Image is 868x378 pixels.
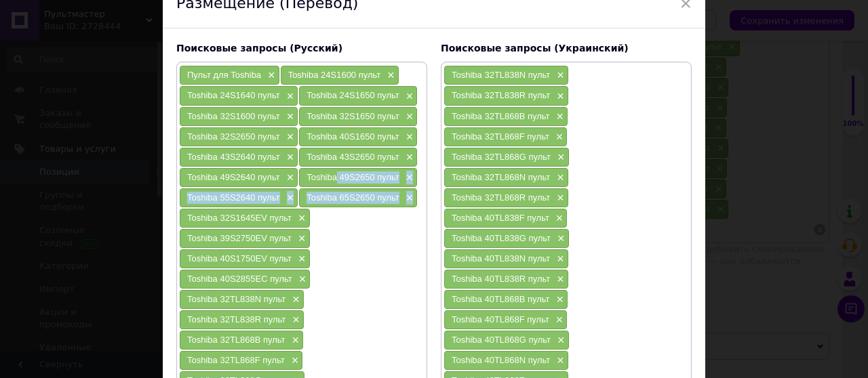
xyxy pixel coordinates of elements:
span: Toshiba 40TL838G пульт [452,233,551,243]
span: × [283,172,294,184]
span: Toshiba 32TL868G пульт [452,152,551,162]
span: × [403,192,414,204]
span: Toshiba 32S1600 пульт [187,111,280,121]
span: × [289,294,300,306]
span: × [289,335,300,346]
span: Toshiba 49S2650 пульт [307,172,399,182]
span: × [553,274,564,285]
span: Toshiba 32TL868F пульт [187,355,285,365]
span: Toshiba 40TL838N пульт [452,253,550,264]
span: Toshiba 43S2650 пульт [307,152,399,162]
span: × [553,91,564,102]
span: × [283,111,294,123]
span: Toshiba 55S2640 пульт [187,192,280,203]
span: Toshiba 32TL868B пульт [187,335,285,345]
span: × [295,253,306,265]
span: × [296,274,307,285]
span: × [553,111,564,123]
span: × [264,70,275,81]
span: × [295,213,306,224]
span: Toshiba 32TL838N пульт [187,294,285,304]
span: Пульт для Toshiba [187,70,261,80]
span: Toshiba 40TL868N пульт [452,355,550,365]
span: Toshiba 32S1650 пульт [307,111,399,121]
body: Визуальный текстовый редактор, 168F1F6A-2279-4121-AEC7-4AE29E00367C [14,14,421,154]
span: Toshiba 40TL868G пульт [452,335,551,345]
span: × [283,91,294,102]
span: Toshiba 40TL868F пульт [452,314,549,324]
span: Toshiba 49S2640 пульт [187,172,280,182]
span: × [289,314,300,326]
span: Toshiba 40S1750EV пульт [187,253,292,264]
span: × [283,152,294,163]
span: × [553,355,564,366]
span: Toshiba 40TL838R пульт [452,274,550,284]
span: Toshiba 32TL868R пульт [452,192,550,203]
span: × [553,294,564,306]
span: × [554,233,565,245]
span: Toshiba 32TL838R пульт [452,90,550,100]
span: × [283,192,294,204]
span: Toshiba 39S2750EV пульт [187,233,292,243]
span: × [553,131,564,143]
span: Toshiba 24S1600 пульт [288,70,381,80]
span: Toshiba 32S2650 пульт [187,131,280,142]
span: × [403,131,414,143]
span: Toshiba 32S1645EV пульт [187,213,292,223]
span: × [403,172,414,184]
span: × [553,70,564,81]
span: Поисковые запросы (Украинский) [441,43,629,54]
span: × [553,253,564,265]
span: Toshiba 32TL868F пульт [452,131,549,142]
span: × [403,91,414,102]
span: Toshiba 40TL868B пульт [452,294,550,304]
span: × [283,131,294,143]
span: × [554,335,565,346]
span: Toshiba 32TL868B пульт [452,111,550,121]
span: Toshiba 65S2650 пульт [307,192,399,203]
span: × [553,172,564,184]
span: × [288,355,299,366]
span: × [554,152,565,163]
span: Toshiba 40S2855EC пульт [187,274,292,284]
span: Toshiba 32TL868N пульт [452,172,550,182]
span: Toshiba 40TL838F пульт [452,213,549,223]
span: Toshiba 32TL838R пульт [187,314,285,324]
span: × [384,70,395,81]
span: × [553,192,564,204]
span: × [553,314,564,326]
span: Toshiba 40S1650 пульт [307,131,399,142]
span: × [403,152,414,163]
span: Toshiba 24S1650 пульт [307,90,399,100]
span: × [295,233,306,245]
span: × [403,111,414,123]
span: Поисковые запросы (Русский) [176,43,342,54]
span: Toshiba 24S1640 пульт [187,90,280,100]
span: × [553,213,564,224]
p: Toshiba 32TL868R, Toshiba 40TL838F, Toshiba 40TL838G, Toshiba 40TL838N,Toshiba 40TL838R Toshiba 4... [14,14,421,154]
span: Toshiba 32TL838N пульт [452,70,550,80]
span: Toshiba 43S2640 пульт [187,152,280,162]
